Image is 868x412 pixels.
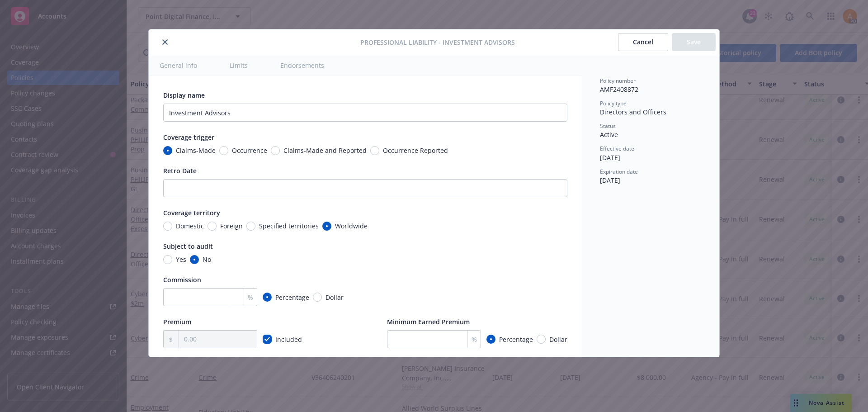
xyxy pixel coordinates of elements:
input: Domestic [163,222,172,231]
input: Yes [163,255,172,264]
span: Directors and Officers [600,108,666,116]
span: % [248,293,253,302]
span: Expiration date [600,168,638,175]
span: [DATE] [600,153,620,162]
input: Occurrence [219,146,228,155]
span: Policy type [600,99,627,107]
span: Occurrence [232,146,267,155]
span: Status [600,122,616,130]
span: Dollar [325,293,344,302]
input: Claims-Made [163,146,172,155]
span: Retro Date [163,166,197,175]
span: Effective date [600,145,634,152]
span: Minimum Earned Premium [387,317,470,326]
input: Percentage [486,335,495,344]
input: Dollar [537,335,546,344]
span: % [472,335,477,344]
span: [DATE] [600,176,620,185]
span: Dollar [549,335,567,344]
input: Claims-Made and Reported [271,146,280,155]
span: Claims-Made [176,146,216,155]
span: Subject to audit [163,242,213,251]
span: Yes [176,255,186,264]
button: Endorsements [269,55,335,76]
input: Dollar [313,293,322,302]
span: Worldwide [335,221,368,231]
span: Percentage [499,335,533,344]
span: Coverage trigger [163,133,214,142]
span: Occurrence Reported [383,146,448,155]
input: Percentage [263,293,272,302]
span: Professional Liability - Investment Advisors [360,38,515,47]
span: Premium [163,317,191,326]
span: Policy number [600,77,636,85]
button: Limits [219,55,259,76]
span: AMF2408872 [600,85,638,94]
span: Percentage [275,293,309,302]
span: Display name [163,91,205,99]
span: Specified territories [259,221,319,231]
input: Foreign [208,222,217,231]
span: Commission [163,275,201,284]
span: No [203,255,211,264]
input: Worldwide [322,222,331,231]
button: close [160,37,170,47]
input: Occurrence Reported [370,146,379,155]
button: Cancel [618,33,668,51]
input: No [190,255,199,264]
input: 0.00 [179,331,257,348]
span: Included [275,335,302,344]
span: Active [600,130,618,139]
span: Claims-Made and Reported [283,146,367,155]
input: Specified territories [246,222,255,231]
span: Foreign [220,221,243,231]
span: Coverage territory [163,208,220,217]
span: Domestic [176,221,204,231]
button: General info [149,55,208,76]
